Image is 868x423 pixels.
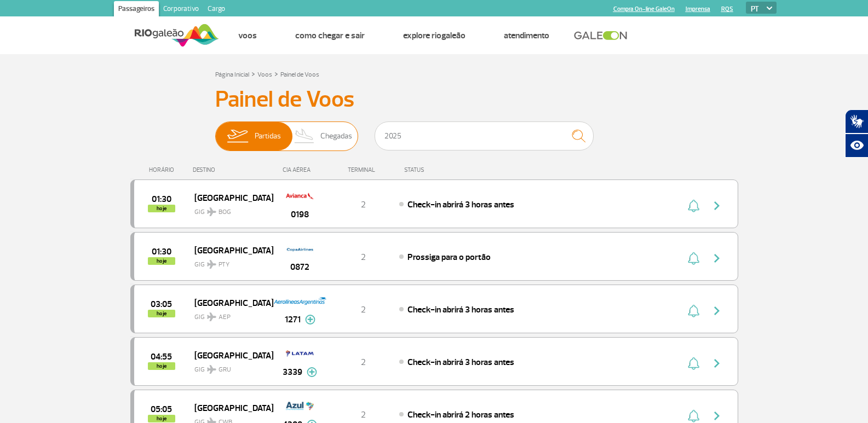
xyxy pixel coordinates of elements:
a: > [274,67,278,80]
span: GIG [194,201,265,217]
img: sino-painel-voo.svg [688,199,699,212]
div: Plugin de acessibilidade da Hand Talk. [845,109,868,158]
img: destiny_airplane.svg [207,365,216,374]
span: hoje [148,257,175,265]
a: Passageiros [114,1,159,19]
img: sino-painel-voo.svg [688,252,699,265]
a: Voos [238,30,257,41]
span: 2 [361,409,366,420]
span: 0198 [291,208,309,221]
a: Atendimento [504,30,549,41]
span: PTY [219,260,229,270]
span: [GEOGRAPHIC_DATA] [194,190,265,205]
div: CIA AÉREA [273,166,327,173]
span: Prossiga para o portão [407,252,491,263]
img: mais-info-painel-voo.svg [307,367,317,377]
a: Compra On-line GaleOn [613,5,675,13]
span: 1271 [285,313,301,326]
span: BOG [219,207,231,217]
a: Imprensa [686,5,710,13]
span: 2 [361,199,366,210]
div: HORÁRIO [134,166,193,173]
span: Check-in abrirá 3 horas antes [407,199,514,210]
span: [GEOGRAPHIC_DATA] [194,243,265,257]
span: [GEOGRAPHIC_DATA] [194,295,265,310]
h3: Painel de Voos [215,86,653,113]
span: 0872 [290,260,309,274]
span: 2025-10-01 04:55:00 [151,353,172,361]
span: 2 [361,252,366,263]
a: Painel de Voos [280,71,319,79]
span: [GEOGRAPHIC_DATA] [194,348,265,362]
span: GRU [219,365,231,375]
img: sino-painel-voo.svg [688,357,699,370]
span: Partidas [255,122,281,150]
a: Explore RIOgaleão [403,30,465,41]
span: AEP [219,312,231,322]
span: Chegadas [320,122,352,150]
img: seta-direita-painel-voo.svg [710,409,723,422]
img: slider-desembarque [289,122,321,150]
img: sino-painel-voo.svg [688,409,699,422]
span: hoje [148,205,175,212]
img: seta-direita-painel-voo.svg [710,357,723,370]
span: hoje [148,310,175,317]
span: GIG [194,306,265,322]
img: destiny_airplane.svg [207,207,216,216]
span: 2 [361,304,366,315]
a: > [251,67,255,80]
img: seta-direita-painel-voo.svg [710,304,723,317]
span: 3339 [283,366,302,379]
span: 2 [361,357,366,368]
span: [GEOGRAPHIC_DATA] [194,401,265,415]
span: Check-in abrirá 3 horas antes [407,357,514,368]
div: STATUS [399,166,488,173]
span: Check-in abrirá 3 horas antes [407,304,514,315]
a: Como chegar e sair [295,30,365,41]
img: slider-embarque [220,122,255,150]
img: seta-direita-painel-voo.svg [710,199,723,212]
a: Cargo [203,1,229,19]
div: DESTINO [193,166,273,173]
span: Check-in abrirá 2 horas antes [407,409,514,420]
input: Voo, cidade ou cia aérea [375,121,594,150]
img: seta-direita-painel-voo.svg [710,252,723,265]
a: Corporativo [159,1,203,19]
a: RQS [721,5,733,13]
img: sino-painel-voo.svg [688,304,699,317]
img: destiny_airplane.svg [207,312,216,321]
button: Abrir recursos assistivos. [845,134,868,158]
div: TERMINAL [327,166,399,173]
img: destiny_airplane.svg [207,260,216,269]
span: 2025-10-01 01:30:00 [152,248,171,256]
span: hoje [148,362,175,370]
img: mais-info-painel-voo.svg [305,315,315,325]
span: 2025-10-01 03:05:00 [151,300,172,308]
a: Voos [257,71,272,79]
a: Página Inicial [215,71,249,79]
span: 2025-10-01 05:05:00 [151,405,172,413]
button: Abrir tradutor de língua de sinais. [845,109,868,134]
span: 2025-10-01 01:30:00 [152,195,171,203]
span: hoje [148,415,175,422]
span: GIG [194,359,265,375]
span: GIG [194,254,265,270]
